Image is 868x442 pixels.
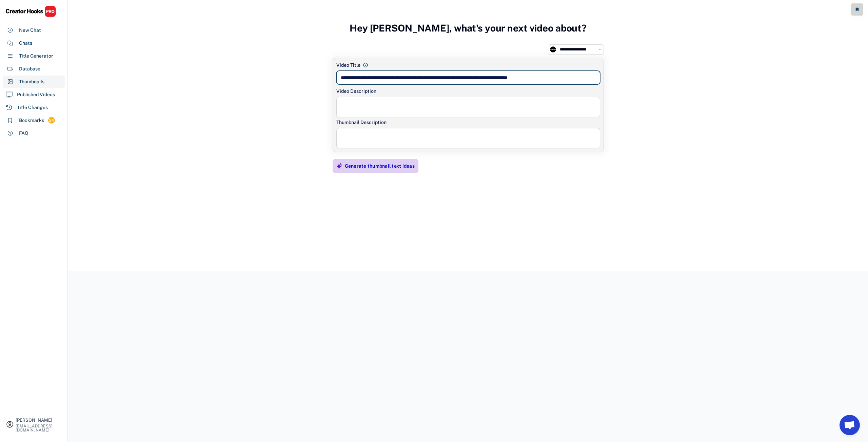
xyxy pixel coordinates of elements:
div: Thumbnails [19,78,44,85]
img: channels4_profile.jpg [550,46,556,52]
div: 24 [48,118,55,123]
div: Thumbnail Description [336,119,600,126]
div: FAQ [19,130,28,137]
div: Bookmarks [19,117,44,124]
div: Title Changes [17,104,48,111]
div: [EMAIL_ADDRESS][DOMAIN_NAME] [16,424,62,432]
div: Generate thumbnail text ideas [345,163,415,169]
h3: Hey [PERSON_NAME], what's your next video about? [350,15,587,41]
img: CHPRO%20Logo.svg [5,5,56,17]
a: Open chat [840,415,860,435]
div: Video Description [336,88,600,95]
div: Video Title [336,62,360,69]
div: New Chat [19,27,41,34]
div: [PERSON_NAME] [16,418,62,422]
div: Chats [19,40,32,47]
div: Title Generator [19,52,53,60]
div: Published Videos [17,91,55,98]
div: Database [19,65,40,72]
